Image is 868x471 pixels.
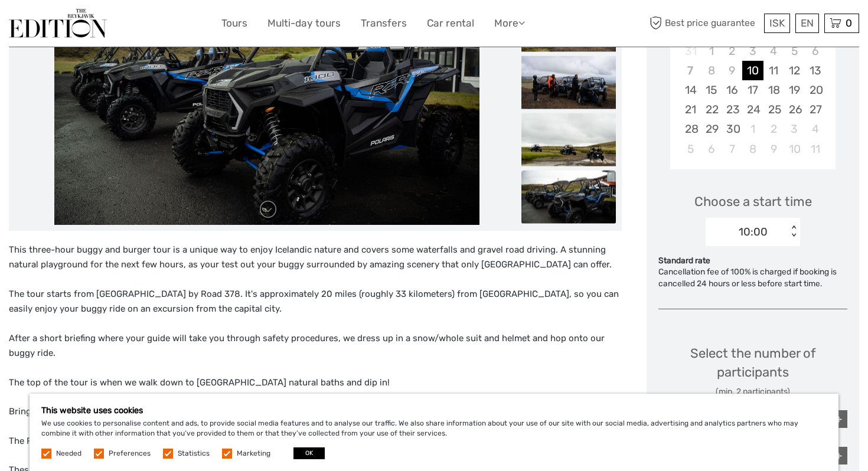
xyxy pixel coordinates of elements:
div: Not available Tuesday, September 9th, 2025 [722,61,742,80]
div: Choose Tuesday, September 30th, 2025 [722,119,742,139]
button: OK [293,447,325,459]
div: Choose Sunday, September 14th, 2025 [680,80,701,100]
a: Tours [221,15,247,32]
p: The top of the tour is when we walk down to [GEOGRAPHIC_DATA] natural baths and dip in! [9,375,622,391]
div: Not available Monday, September 1st, 2025 [701,41,722,61]
div: Choose Saturday, September 13th, 2025 [805,61,825,80]
div: Choose Thursday, October 2nd, 2025 [763,119,784,139]
div: Choose Friday, September 26th, 2025 [784,100,805,119]
img: 01ea78f1b0f144169c200173c21cccd2_slider_thumbnail.jpeg [521,170,616,223]
div: Not available Saturday, September 6th, 2025 [805,41,825,61]
a: Multi-day tours [267,15,341,32]
div: Not available Friday, September 5th, 2025 [784,41,805,61]
div: (min. 2 participants) [658,386,847,398]
div: Cancellation fee of 100% is charged if booking is cancelled 24 hours or less before start time. [658,266,847,289]
div: + [830,410,847,428]
div: Choose Monday, October 6th, 2025 [701,139,722,159]
a: Transfers [361,15,407,32]
div: Choose Monday, September 22nd, 2025 [701,100,722,119]
div: month 2025-09 [674,41,831,159]
a: Car rental [427,15,474,32]
img: 58b67cbcaf644065a706ffca2058e2ed_slider_thumbnail.jpeg [521,55,616,109]
span: 0 [844,17,854,29]
p: Bring your swimming suits towel and walking shoes and be prepared for a 25 min. walk, it´s worth it. [9,404,622,420]
a: More [494,15,525,32]
div: Not available Sunday, August 31st, 2025 [680,41,701,61]
div: Choose Sunday, September 28th, 2025 [680,119,701,139]
label: Marketing [237,449,270,459]
div: Choose Thursday, October 9th, 2025 [763,139,784,159]
h5: This website uses cookies [41,405,827,416]
img: 07422c09e4984ee49254bd12836c744b_slider_thumbnail.jpeg [521,113,616,166]
div: We use cookies to personalise content and ads, to provide social media features and to analyse ou... [30,394,838,471]
div: Choose Tuesday, September 16th, 2025 [722,80,742,100]
span: ISK [769,17,785,29]
div: Choose Friday, September 19th, 2025 [784,80,805,100]
div: Choose Thursday, September 18th, 2025 [763,80,784,100]
div: Choose Wednesday, October 8th, 2025 [742,139,763,159]
div: Choose Sunday, October 5th, 2025 [680,139,701,159]
label: Needed [56,449,81,459]
div: Choose Saturday, October 11th, 2025 [805,139,825,159]
span: Choose a start time [694,192,812,211]
div: Choose Tuesday, September 23rd, 2025 [722,100,742,119]
div: Choose Monday, September 15th, 2025 [701,80,722,100]
div: Choose Thursday, September 11th, 2025 [763,61,784,80]
div: + [830,447,847,465]
div: < > [789,225,799,238]
div: Select the number of participants [658,344,847,398]
div: Not available Wednesday, September 3rd, 2025 [742,41,763,61]
div: Choose Thursday, September 25th, 2025 [763,100,784,119]
div: Choose Wednesday, October 1st, 2025 [742,119,763,139]
div: Not available Tuesday, September 2nd, 2025 [722,41,742,61]
p: This three-hour buggy and burger tour is a unique way to enjoy Icelandic nature and covers some w... [9,243,622,273]
div: Not available Monday, September 8th, 2025 [701,61,722,80]
div: Not available Thursday, September 4th, 2025 [763,41,784,61]
div: Choose Saturday, September 20th, 2025 [805,80,825,100]
div: Not available Sunday, September 7th, 2025 [680,61,701,80]
div: Choose Wednesday, September 17th, 2025 [742,80,763,100]
label: Preferences [109,449,151,459]
p: The tour starts from [GEOGRAPHIC_DATA] by Road 378. It's approximately 20 miles (roughly 33 kilom... [9,287,622,317]
img: The Reykjavík Edition [9,9,107,38]
div: Choose Friday, September 12th, 2025 [784,61,805,80]
div: Choose Saturday, October 4th, 2025 [805,119,825,139]
p: We're away right now. Please check back later! [17,21,133,30]
div: Choose Sunday, September 21st, 2025 [680,100,701,119]
div: Choose Monday, September 29th, 2025 [701,119,722,139]
div: 10:00 [739,224,768,240]
div: EN [795,14,819,33]
div: Choose Wednesday, September 24th, 2025 [742,100,763,119]
p: The Reykjadalur natural baths is a unique place where we take a bath in a hot river which is tota... [9,434,622,449]
label: Statistics [178,449,210,459]
div: Choose Friday, October 10th, 2025 [784,139,805,159]
div: Standard rate [658,255,847,267]
div: Choose Wednesday, September 10th, 2025 [742,61,763,80]
div: Choose Tuesday, October 7th, 2025 [722,139,742,159]
p: After a short briefing where your guide will take you through safety procedures, we dress up in a... [9,331,622,361]
div: Choose Friday, October 3rd, 2025 [784,119,805,139]
button: Open LiveChat chat widget [136,18,150,32]
span: Best price guarantee [647,14,761,33]
div: Choose Saturday, September 27th, 2025 [805,100,825,119]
